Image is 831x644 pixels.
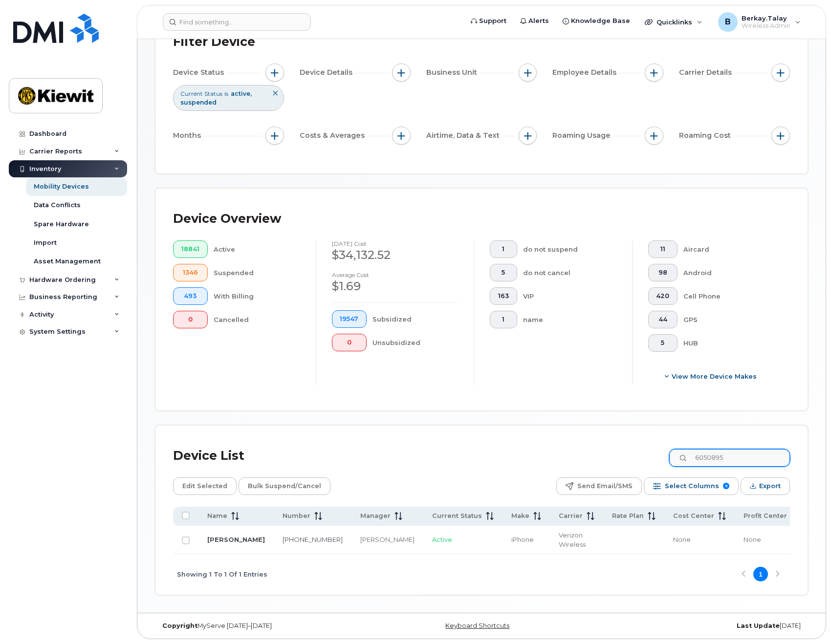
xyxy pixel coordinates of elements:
a: [PHONE_NUMBER] [283,536,343,543]
span: Bulk Suspend/Cancel [248,479,321,494]
div: Filter Device [173,29,255,55]
span: 420 [656,292,669,300]
a: Support [464,11,513,31]
span: Name [207,512,227,520]
span: is [224,89,228,98]
div: MyServe [DATE]–[DATE] [155,622,372,630]
button: 44 [648,311,678,328]
button: 5 [648,334,678,352]
span: suspended [180,99,217,106]
a: Alerts [513,11,556,31]
span: Current Status [180,89,222,98]
div: Suspended [214,264,300,281]
button: Select Columns 9 [644,477,739,495]
button: 1346 [173,264,208,281]
div: Cell Phone [683,287,774,305]
a: [PERSON_NAME] [207,536,265,543]
span: Showing 1 To 1 Of 1 Entries [177,567,267,581]
div: Aircard [683,240,774,258]
span: Cost Center [673,512,714,520]
button: Edit Selected [173,477,237,495]
span: None [673,536,691,543]
span: Quicklinks [656,18,692,26]
div: VIP [523,287,616,305]
span: Wireless Admin [742,22,790,30]
div: $34,132.52 [332,247,459,263]
a: Knowledge Base [556,11,637,31]
button: 420 [648,287,678,305]
span: 44 [656,316,669,323]
span: B [725,16,731,28]
span: Active [432,536,452,543]
span: 18841 [181,245,199,253]
span: 1346 [181,269,199,277]
span: 493 [181,292,199,300]
span: Carrier Details [679,67,735,78]
button: View More Device Makes [648,367,775,385]
span: Business Unit [426,67,480,78]
span: Rate Plan [612,512,644,520]
div: Active [214,240,300,258]
button: 1 [490,311,517,328]
button: 5 [490,264,517,281]
div: Cancelled [214,311,300,328]
span: Make [511,512,529,520]
span: Roaming Cost [679,130,734,141]
span: Current Status [432,512,482,520]
button: 493 [173,287,208,305]
span: Berkay.Talay [742,14,790,22]
span: Costs & Averages [300,130,368,141]
a: Keyboard Shortcuts [445,622,509,629]
span: active [231,90,252,97]
button: 0 [173,311,208,328]
button: 98 [648,264,678,281]
span: Device Status [173,67,227,78]
span: 11 [656,245,669,253]
div: [PERSON_NAME] [360,535,415,544]
span: Months [173,130,204,141]
input: Search Device List ... [669,449,790,467]
span: Verizon Wireless [559,531,586,548]
span: Manager [360,512,391,520]
button: 0 [332,334,367,351]
div: $1.69 [332,278,459,295]
span: 5 [498,269,509,277]
div: HUB [683,334,774,352]
span: Select Columns [665,479,719,494]
div: Android [683,264,774,281]
div: Subsidized [372,310,458,328]
div: With Billing [214,287,300,305]
span: 9 [723,483,729,489]
div: Unsubsidized [372,334,458,351]
span: Carrier [559,512,583,520]
button: Bulk Suspend/Cancel [239,477,330,495]
span: Edit Selected [182,479,227,494]
span: 1 [498,316,509,323]
div: [DATE] [590,622,808,630]
input: Find something... [163,13,311,31]
h4: Average cost [332,272,459,278]
button: 19547 [332,310,367,328]
span: 19547 [340,315,358,323]
div: Device Overview [173,206,281,232]
span: iPhone [511,536,534,543]
button: 163 [490,287,517,305]
div: do not suspend [523,240,616,258]
h4: [DATE] cost [332,240,459,247]
span: Knowledge Base [571,16,630,26]
span: Number [283,512,310,520]
span: View More Device Makes [672,372,757,381]
button: 1 [490,240,517,258]
button: Export [741,477,790,495]
div: do not cancel [523,264,616,281]
div: GPS [683,311,774,328]
span: 0 [181,316,199,323]
span: Employee Details [552,67,619,78]
span: Support [479,16,506,26]
div: name [523,311,616,328]
button: Page 1 [753,567,768,581]
span: 98 [656,269,669,277]
span: Device Details [300,67,355,78]
div: Berkay.Talay [711,12,808,32]
button: Send Email/SMS [556,477,642,495]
